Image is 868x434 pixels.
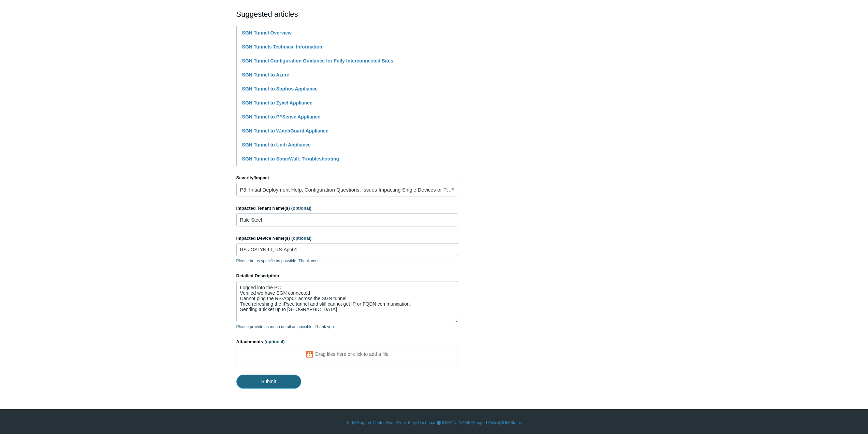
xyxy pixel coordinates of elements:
[242,72,289,78] a: SGN Tunnel to Azure
[346,420,397,426] a: Todyl Support Center Home
[242,128,328,134] a: SGN Tunnel to WatchGuard Appliance
[242,114,320,120] a: SGN Tunnel to PFSense Appliance
[236,375,301,388] input: Submit
[236,183,458,196] a: P3: Initial Deployment Help, Configuration Questions, Issues Impacting Single Devices or Past Out...
[439,420,472,426] a: [DOMAIN_NAME]
[398,420,438,426] a: Your Todyl Dashboard
[242,44,322,50] a: SGN Tunnels Technical Information
[291,236,311,241] span: (optional)
[236,324,458,330] p: Please provide as much detail as possible. Thank you.
[236,205,458,212] label: Impacted Tenant Name(s)
[236,420,632,426] div: | | | |
[236,338,458,345] label: Attachments
[242,156,339,162] a: SGN Tunnel to SonicWall: Troubleshooting
[500,420,522,426] a: SGN Status
[242,86,318,92] a: SGN Tunnel to Sophos Appliance
[236,9,458,20] h2: Suggested articles
[242,30,292,36] a: SGN Tunnel Overview
[242,58,393,64] a: SGN Tunnel Configuration Guidance for Fully Interconnected Sites
[291,206,311,211] span: (optional)
[264,339,284,344] span: (optional)
[242,100,312,106] a: SGN Tunnel to Zyxel Appliance
[236,258,458,264] p: Please be as specific as possible. Thank you.
[236,235,458,242] label: Impacted Device Name(s)
[242,142,311,148] a: SGN Tunnel to Unifi Appliance
[236,174,458,181] label: Severity/Impact
[236,272,458,279] label: Detailed Description
[473,420,499,426] a: Support Policy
